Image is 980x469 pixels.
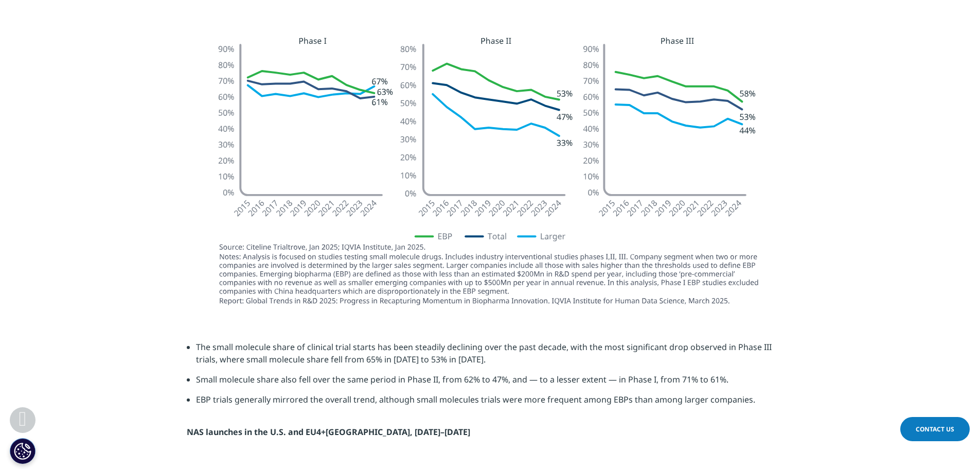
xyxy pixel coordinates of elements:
li: The small molecule share of clinical trial starts has been steadily declining over the past decad... [196,341,794,373]
li: EBP trials generally mirrored the overall trend, although small molecules trials were more freque... [196,393,794,413]
a: Contact Us [900,417,970,441]
span: Contact Us [916,425,954,433]
li: Small molecule share also fell over the same period in Phase II, from 62% to 47%, and — to a less... [196,373,794,393]
strong: NAS launches in the U.S. and EU4+[GEOGRAPHIC_DATA], [DATE]–[DATE] [187,426,470,438]
button: Cookies Settings [10,438,35,464]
